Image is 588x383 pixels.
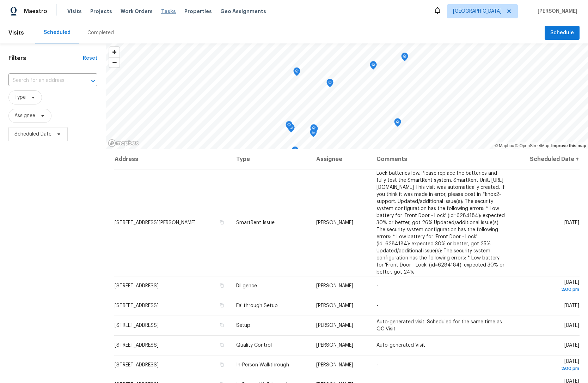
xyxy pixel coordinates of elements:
div: Map marker [286,121,293,132]
span: [PERSON_NAME] [316,343,353,348]
div: Map marker [370,61,377,72]
span: SmartRent Issue [236,220,275,225]
span: Visits [8,25,24,41]
h1: Filters [8,55,83,62]
th: Scheduled Date ↑ [510,149,580,169]
span: Maestro [24,8,47,15]
button: Open [88,76,98,86]
th: Assignee [311,149,371,169]
div: 2:00 pm [516,365,579,372]
span: [DATE] [564,323,579,328]
button: Copy Address [219,342,225,348]
span: [GEOGRAPHIC_DATA] [453,8,502,15]
div: Reset [83,55,97,62]
div: Map marker [326,79,333,90]
span: Properties [184,8,212,15]
span: [STREET_ADDRESS] [115,303,159,308]
button: Copy Address [219,219,225,226]
div: Scheduled [44,29,71,36]
div: Map marker [394,118,401,129]
span: - [376,303,378,308]
span: [STREET_ADDRESS] [115,283,159,288]
button: Copy Address [219,322,225,328]
a: Mapbox [495,143,514,148]
div: Map marker [310,124,317,135]
span: Schedule [550,29,574,37]
span: [STREET_ADDRESS][PERSON_NAME] [115,220,196,225]
span: Lock batteries low. Please replace the batteries and fully test the SmartRent system. SmartRent U... [376,171,505,275]
div: 2:00 pm [516,286,579,293]
span: [DATE] [516,280,579,293]
span: [PERSON_NAME] [535,8,577,15]
span: Work Orders [121,8,153,15]
span: [DATE] [516,359,579,372]
button: Zoom in [109,47,120,57]
span: Geo Assignments [220,8,266,15]
input: Search for an address... [8,75,78,86]
span: [DATE] [564,220,579,225]
button: Schedule [545,26,580,40]
canvas: Map [106,43,588,149]
span: [STREET_ADDRESS] [115,323,159,328]
span: - [376,283,378,288]
span: Visits [67,8,82,15]
span: [PERSON_NAME] [316,220,353,225]
span: Projects [90,8,112,15]
div: Map marker [293,67,300,78]
span: [DATE] [564,303,579,308]
span: [DATE] [564,343,579,348]
span: [PERSON_NAME] [316,323,353,328]
span: [STREET_ADDRESS] [115,363,159,367]
span: Quality Control [236,343,272,348]
th: Comments [371,149,510,169]
th: Type [231,149,311,169]
span: Scheduled Date [14,131,51,138]
span: Setup [236,323,250,328]
span: Auto-generated visit. Scheduled for the same time as QC Visit. [376,319,502,331]
span: [PERSON_NAME] [316,283,353,288]
a: Improve this map [551,143,586,148]
a: Mapbox homepage [108,139,139,147]
button: Copy Address [219,361,225,368]
div: Map marker [310,128,317,139]
span: Tasks [161,9,176,14]
span: Diligence [236,283,257,288]
div: Map marker [401,53,408,64]
span: Auto-generated Visit [376,343,425,348]
button: Copy Address [219,282,225,289]
button: Zoom out [109,57,120,67]
span: [PERSON_NAME] [316,363,353,367]
div: Completed [87,29,114,36]
div: Map marker [292,146,299,157]
span: - [376,363,378,367]
th: Address [114,149,231,169]
span: Fallthrough Setup [236,303,278,308]
span: [PERSON_NAME] [316,303,353,308]
span: Type [14,94,26,101]
a: OpenStreetMap [515,143,549,148]
span: [STREET_ADDRESS] [115,343,159,348]
span: Assignee [14,112,35,119]
button: Copy Address [219,302,225,309]
span: In-Person Walkthrough [236,363,289,367]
